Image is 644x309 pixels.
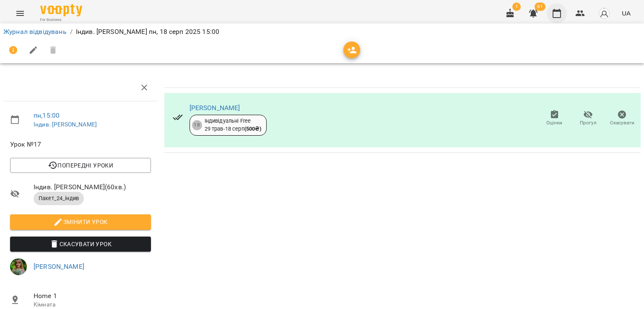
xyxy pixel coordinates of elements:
button: Оцінки [538,107,571,130]
button: UA [618,5,634,21]
a: пн , 15:00 [34,111,60,119]
span: Пакет_24_індив [34,195,84,202]
span: Урок №17 [10,139,151,149]
p: Індив. [PERSON_NAME] пн, 18 серп 2025 15:00 [76,27,219,37]
a: [PERSON_NAME] [190,104,240,112]
button: Menu [10,3,30,23]
span: Скасувати Урок [17,239,144,249]
button: Попередні уроки [10,158,151,173]
a: [PERSON_NAME] [34,263,84,270]
button: Змінити урок [10,214,151,229]
span: Оцінки [546,119,562,126]
span: For Business [40,17,82,23]
button: Скасувати Урок [10,237,151,252]
a: Індив. [PERSON_NAME] [34,121,97,128]
nav: breadcrumb [3,27,641,37]
li: / [70,27,73,37]
button: Скасувати [605,107,639,130]
span: UA [622,9,631,18]
img: Voopty Logo [40,4,82,16]
button: Прогул [571,107,605,130]
div: 18 [192,120,202,130]
span: 1 [512,3,521,11]
img: 59c30d6ad47fb7ab3e801569396a17c0.jpg [10,258,27,275]
span: Прогул [580,119,597,126]
p: Кімната [34,301,151,309]
span: Home 1 [34,291,151,301]
b: ( 500 ₴ ) [244,126,261,132]
span: 61 [535,3,545,11]
span: Індив. [PERSON_NAME] ( 60 хв. ) [34,182,151,192]
div: Індивідуальні Free 29 трав - 18 серп [205,117,261,133]
a: Журнал відвідувань [3,28,67,36]
img: avatar_s.png [598,8,610,19]
span: Скасувати [610,119,634,126]
span: Змінити урок [17,217,144,227]
span: Попередні уроки [17,160,144,170]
